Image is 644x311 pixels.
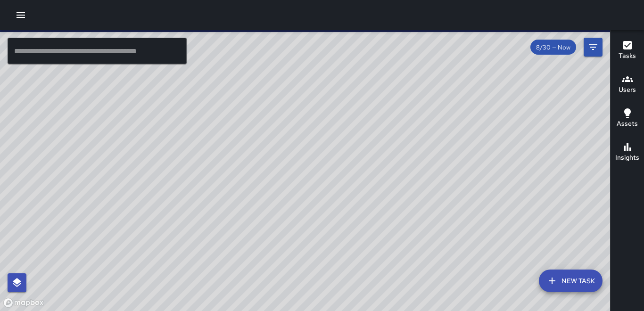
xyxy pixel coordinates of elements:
button: Tasks [611,34,644,68]
h6: Tasks [619,51,636,61]
h6: Insights [615,153,639,163]
button: Insights [611,136,644,170]
button: Filters [584,38,603,57]
button: Assets [611,102,644,136]
h6: Assets [617,119,638,129]
button: New Task [539,270,603,292]
button: Users [611,68,644,102]
h6: Users [619,85,636,95]
span: 8/30 — Now [530,43,576,51]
